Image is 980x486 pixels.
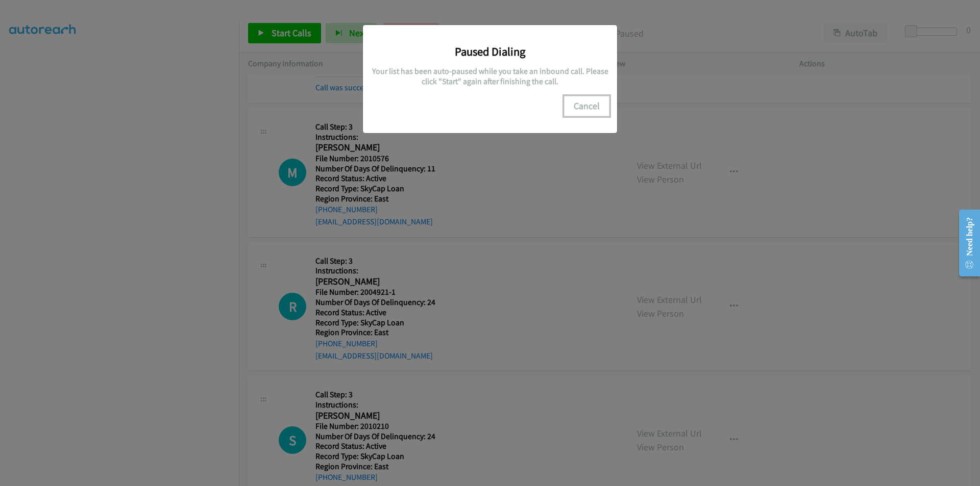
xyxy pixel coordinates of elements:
h5: Your list has been auto-paused while you take an inbound call. Please click "Start" again after f... [371,66,609,86]
iframe: Resource Center [950,202,980,284]
button: Cancel [564,96,609,116]
h3: Paused Dialing [371,44,609,59]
